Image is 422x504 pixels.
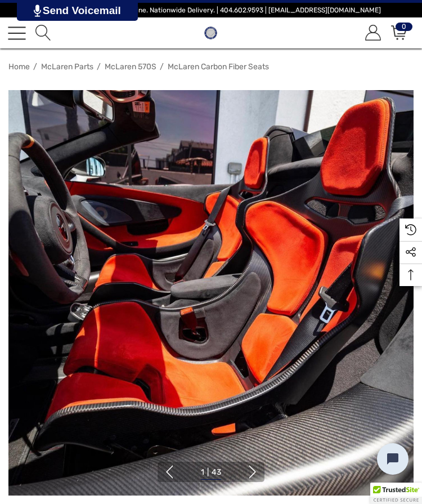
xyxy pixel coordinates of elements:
[365,25,381,41] svg: Account
[363,25,381,41] a: Sign in
[8,57,414,77] nav: Breadcrumb
[34,25,51,41] a: Search
[246,465,259,479] button: Go to slide 2 of 43
[35,25,51,41] svg: Search
[8,32,26,33] span: Toggle menu
[212,467,221,477] span: 43
[389,25,407,41] a: Cart with 0 items
[34,5,41,17] img: PjwhLS0gR2VuZXJhdG9yOiBHcmF2aXQuaW8gLS0+PHN2ZyB4bWxucz0iaHR0cDovL3d3dy53My5vcmcvMjAwMC9zdmciIHhtb...
[168,62,286,72] a: McLaren Carbon Fiber Seats
[396,23,412,31] span: 0
[168,62,269,72] span: McLaren Carbon Fiber Seats
[405,247,416,258] svg: Social Media
[207,467,209,477] span: |
[370,483,422,504] div: TrustedSite Certified
[8,62,30,72] a: Home
[105,62,156,72] a: McLaren 570S
[163,465,176,479] button: Go to slide 43 of 43
[201,466,221,480] button: Go to slide 1 of 43, active
[391,25,407,41] svg: Review Your Cart
[399,269,422,280] svg: Top
[41,62,93,72] a: McLaren Parts
[41,6,381,14] span: Vehicle Marketplace. Shop Online. Nationwide Delivery. | 404.602.9593 | [EMAIL_ADDRESS][DOMAIN_NAME]
[201,467,204,477] span: 1
[405,224,416,235] svg: Recently Viewed
[8,24,26,42] a: Toggle menu
[8,90,414,496] img: McLaren Senna Seats
[201,24,220,42] img: Players Club | Cars For Sale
